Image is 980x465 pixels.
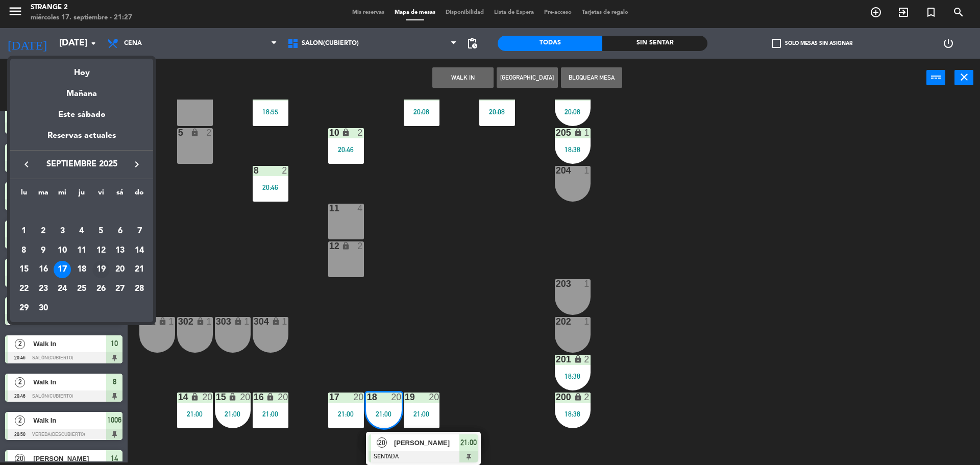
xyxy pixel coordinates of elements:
[15,261,33,278] div: 15
[35,300,52,317] div: 30
[10,101,153,129] div: Este sábado
[54,280,71,298] div: 24
[111,261,129,278] div: 20
[130,222,149,241] td: 7 de septiembre de 2025
[130,187,149,203] th: domingo
[73,242,90,259] div: 11
[53,260,72,279] td: 17 de septiembre de 2025
[131,223,148,240] div: 7
[131,261,148,278] div: 21
[15,300,33,317] div: 29
[130,241,149,260] td: 14 de septiembre de 2025
[10,80,153,101] div: Mañana
[15,242,33,259] div: 8
[34,187,53,203] th: martes
[14,299,34,318] td: 29 de septiembre de 2025
[91,260,111,279] td: 19 de septiembre de 2025
[111,241,130,260] td: 13 de septiembre de 2025
[128,158,146,171] button: keyboard_arrow_right
[14,222,34,241] td: 1 de septiembre de 2025
[111,223,129,240] div: 6
[34,222,53,241] td: 2 de septiembre de 2025
[54,261,71,278] div: 17
[92,261,110,278] div: 19
[53,241,72,260] td: 10 de septiembre de 2025
[73,223,90,240] div: 4
[91,241,111,260] td: 12 de septiembre de 2025
[53,222,72,241] td: 3 de septiembre de 2025
[111,280,129,298] div: 27
[91,279,111,299] td: 26 de septiembre de 2025
[15,280,33,298] div: 22
[111,279,130,299] td: 27 de septiembre de 2025
[15,223,33,240] div: 1
[131,158,143,170] i: keyboard_arrow_right
[111,222,130,241] td: 6 de septiembre de 2025
[72,260,91,279] td: 18 de septiembre de 2025
[53,187,72,203] th: miércoles
[35,261,52,278] div: 16
[10,59,153,80] div: Hoy
[34,299,53,318] td: 30 de septiembre de 2025
[92,223,110,240] div: 5
[14,260,34,279] td: 15 de septiembre de 2025
[91,187,111,203] th: viernes
[92,280,110,298] div: 26
[53,279,72,299] td: 24 de septiembre de 2025
[111,260,130,279] td: 20 de septiembre de 2025
[111,187,130,203] th: sábado
[14,187,34,203] th: lunes
[73,261,90,278] div: 18
[72,187,91,203] th: jueves
[54,223,71,240] div: 3
[130,279,149,299] td: 28 de septiembre de 2025
[17,158,36,171] button: keyboard_arrow_left
[10,129,153,150] div: Reservas actuales
[14,202,149,222] td: SEP.
[35,242,52,259] div: 9
[34,279,53,299] td: 23 de septiembre de 2025
[34,241,53,260] td: 9 de septiembre de 2025
[34,260,53,279] td: 16 de septiembre de 2025
[72,222,91,241] td: 4 de septiembre de 2025
[14,241,34,260] td: 8 de septiembre de 2025
[131,280,148,298] div: 28
[35,223,52,240] div: 2
[111,242,129,259] div: 13
[36,158,128,171] span: septiembre 2025
[35,280,52,298] div: 23
[72,241,91,260] td: 11 de septiembre de 2025
[20,158,33,170] i: keyboard_arrow_left
[131,242,148,259] div: 14
[73,280,90,298] div: 25
[54,242,71,259] div: 10
[92,242,110,259] div: 12
[130,260,149,279] td: 21 de septiembre de 2025
[72,279,91,299] td: 25 de septiembre de 2025
[91,222,111,241] td: 5 de septiembre de 2025
[14,279,34,299] td: 22 de septiembre de 2025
